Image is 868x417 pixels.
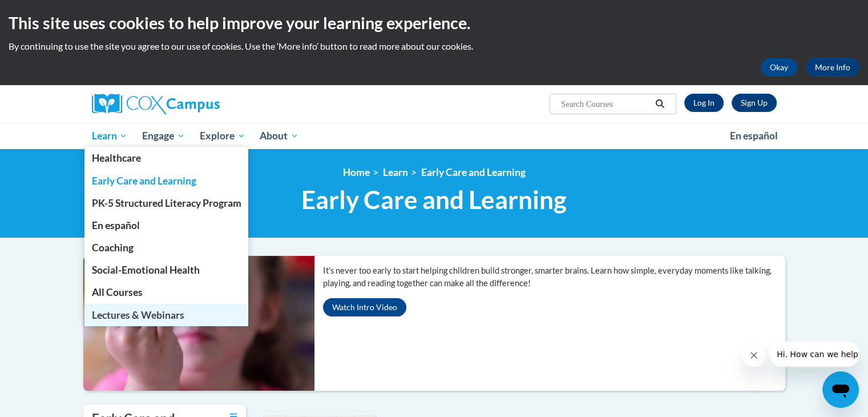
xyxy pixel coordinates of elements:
[260,129,298,143] span: About
[84,259,249,281] a: Social-Emotional Health
[722,124,785,148] a: En español
[323,264,785,290] p: It’s never too early to start helping children build stronger, smarter brains. Learn how simple, ...
[770,342,859,367] iframe: Message from company
[84,123,135,149] a: Learn
[252,123,306,149] a: About
[84,170,249,192] a: Early Care and Learning
[91,175,196,187] span: Early Care and Learning
[91,309,184,321] span: Lectures & Webinars
[91,152,140,164] span: Healthcare
[421,166,526,178] a: Early Care and Learning
[84,304,249,326] a: Lectures & Webinars
[142,129,185,143] span: Engage
[84,236,249,259] a: Coaching
[806,58,859,77] a: More Info
[75,123,794,149] div: Main menu
[742,344,765,367] iframe: Close message
[732,94,777,112] a: Register
[9,11,859,34] h2: This site uses cookies to help improve your learning experience.
[84,214,249,236] a: En español
[91,264,199,276] span: Social-Emotional Health
[92,94,220,114] img: Cox Campus
[91,197,241,209] span: PK-5 Structured Literacy Program
[323,298,406,316] button: Watch Intro Video
[84,147,249,169] a: Healthcare
[84,281,249,303] a: All Courses
[684,94,724,112] a: Log In
[822,371,859,408] iframe: Button to launch messaging window
[761,58,797,77] button: Okay
[91,219,139,231] span: En español
[560,97,651,111] input: Search Courses
[7,8,92,17] span: Hi. How can we help?
[343,166,370,178] a: Home
[91,129,127,143] span: Learn
[9,40,859,53] p: By continuing to use the site you agree to our use of cookies. Use the ‘More info’ button to read...
[651,97,668,111] button: Search
[383,166,408,178] a: Learn
[91,242,133,254] span: Coaching
[192,123,253,149] a: Explore
[84,192,249,214] a: PK-5 Structured Literacy Program
[200,129,245,143] span: Explore
[135,123,192,149] a: Engage
[730,130,778,142] span: En español
[301,185,567,215] span: Early Care and Learning
[91,286,142,298] span: All Courses
[92,94,309,114] a: Cox Campus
